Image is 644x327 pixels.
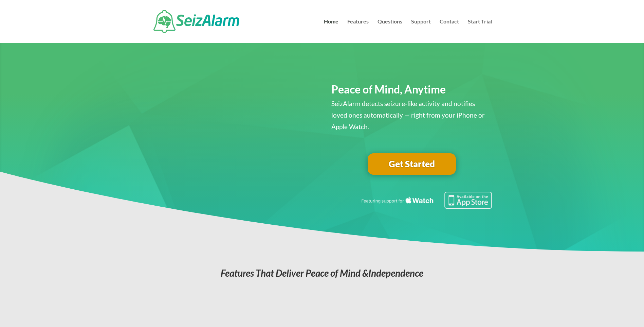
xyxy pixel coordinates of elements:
[331,83,446,96] span: Peace of Mind, Anytime
[368,267,423,279] span: Independence
[468,19,492,43] a: Start Trial
[324,19,338,43] a: Home
[331,100,485,131] span: SeizAlarm detects seizure-like activity and notifies loved ones automatically — right from your i...
[368,153,456,175] a: Get Started
[440,19,459,43] a: Contact
[221,267,423,279] em: Features That Deliver Peace of Mind &
[411,19,431,43] a: Support
[347,19,369,43] a: Features
[360,192,492,209] img: Seizure detection available in the Apple App Store.
[360,202,492,210] a: Featuring seizure detection support for the Apple Watch
[378,19,402,43] a: Questions
[153,10,239,33] img: SeizAlarm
